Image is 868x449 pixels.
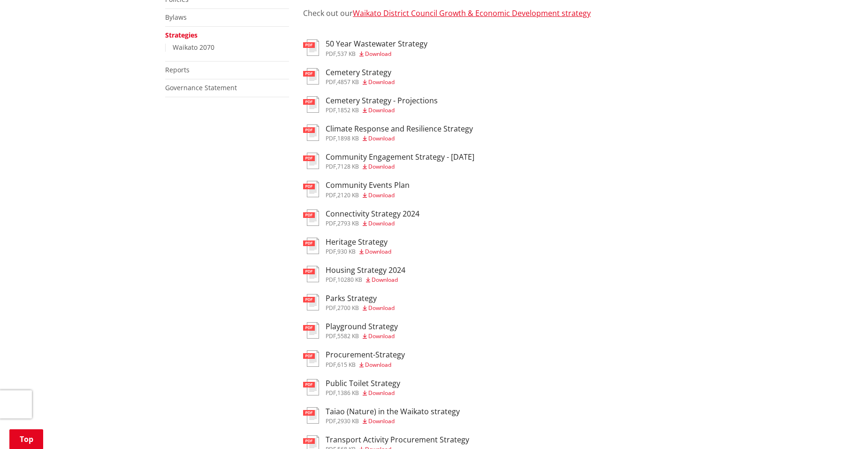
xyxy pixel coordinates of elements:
span: pdf [326,134,336,142]
a: Bylaws [165,13,187,22]
span: 5582 KB [337,332,359,340]
span: Download [368,332,395,340]
span: Download [368,417,395,425]
div: , [326,418,460,424]
span: pdf [326,417,336,425]
div: , [326,277,405,283]
div: , [326,305,395,311]
a: Waikato 2070 [173,43,214,52]
h3: 50 Year Wastewater Strategy [326,39,427,48]
span: pdf [326,332,336,340]
span: pdf [326,106,336,114]
a: Taiao (Nature) in the Waikato strategy pdf,2930 KB Download [303,407,460,424]
a: Waikato District Council Growth & Economic Development strategy [353,8,591,18]
a: Cemetery Strategy pdf,4857 KB Download [303,68,395,85]
div: , [326,249,391,255]
span: pdf [326,191,336,199]
span: Download [368,78,395,86]
h3: Community Events Plan [326,181,410,190]
div: , [326,362,405,368]
span: Download [365,50,391,58]
span: Download [368,134,395,142]
h3: Transport Activity Procurement Strategy [326,435,469,444]
span: 4857 KB [337,78,359,86]
div: , [326,136,473,141]
img: document-pdf.svg [303,266,319,282]
a: Public Toilet Strategy pdf,1386 KB Download [303,379,400,396]
span: Download [368,389,395,397]
a: Playground Strategy pdf,5582 KB Download [303,322,398,339]
img: document-pdf.svg [303,124,319,141]
a: Parks Strategy pdf,2700 KB Download [303,294,395,311]
span: 2930 KB [337,417,359,425]
a: Strategies [165,31,198,39]
a: Community Events Plan pdf,2120 KB Download [303,181,410,198]
a: Community Engagement Strategy - [DATE] pdf,7128 KB Download [303,153,474,170]
img: document-pdf.svg [303,209,319,226]
h3: Community Engagement Strategy - [DATE] [326,153,474,162]
h3: Cemetery Strategy - Projections [326,96,438,105]
a: Governance Statement [165,83,237,92]
a: Top [9,429,43,449]
img: document-pdf.svg [303,153,319,169]
span: Download [368,191,395,199]
span: 2120 KB [337,191,359,199]
span: pdf [326,361,336,369]
div: , [326,333,398,339]
h3: Cemetery Strategy [326,68,395,77]
a: Reports [165,65,190,74]
span: pdf [326,50,336,58]
img: document-pdf.svg [303,379,319,395]
h3: Parks Strategy [326,294,395,303]
h3: Climate Response and Resilience Strategy [326,124,473,133]
span: 537 KB [337,50,356,58]
img: document-pdf.svg [303,39,319,56]
span: 1898 KB [337,134,359,142]
h3: Public Toilet Strategy [326,379,400,388]
div: , [326,221,419,226]
span: 2700 KB [337,304,359,312]
h3: Taiao (Nature) in the Waikato strategy [326,407,460,416]
span: Download [372,276,398,284]
h3: Connectivity Strategy 2024 [326,209,419,218]
span: Download [365,361,391,369]
img: document-pdf.svg [303,294,319,310]
a: Heritage Strategy pdf,930 KB Download [303,238,391,255]
span: pdf [326,304,336,312]
span: pdf [326,276,336,284]
img: document-pdf.svg [303,322,319,339]
a: Housing Strategy 2024 pdf,10280 KB Download [303,266,405,283]
img: document-pdf.svg [303,350,319,367]
span: Download [365,248,391,255]
span: 7128 KB [337,163,359,170]
img: document-pdf.svg [303,68,319,85]
span: 10280 KB [337,276,362,284]
span: Download [368,106,395,114]
img: document-pdf.svg [303,181,319,197]
div: , [326,51,427,57]
img: document-pdf.svg [303,238,319,254]
h3: Housing Strategy 2024 [326,266,405,275]
a: Cemetery Strategy - Projections pdf,1852 KB Download [303,96,438,113]
span: Download [368,163,395,170]
span: pdf [326,248,336,255]
a: Connectivity Strategy 2024 pdf,2793 KB Download [303,209,419,226]
span: pdf [326,78,336,86]
div: , [326,108,438,113]
iframe: Messenger Launcher [825,410,859,443]
span: pdf [326,389,336,397]
div: , [326,164,474,170]
div: , [326,79,395,85]
span: pdf [326,219,336,227]
img: document-pdf.svg [303,96,319,113]
span: 1852 KB [337,106,359,114]
a: 50 Year Wastewater Strategy pdf,537 KB Download [303,39,427,56]
span: 1386 KB [337,389,359,397]
img: document-pdf.svg [303,407,319,424]
h3: Playground Strategy [326,322,398,331]
div: , [326,390,400,396]
span: pdf [326,163,336,170]
span: Download [368,304,395,312]
span: 2793 KB [337,219,359,227]
a: Procurement-Strategy pdf,615 KB Download [303,350,405,367]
